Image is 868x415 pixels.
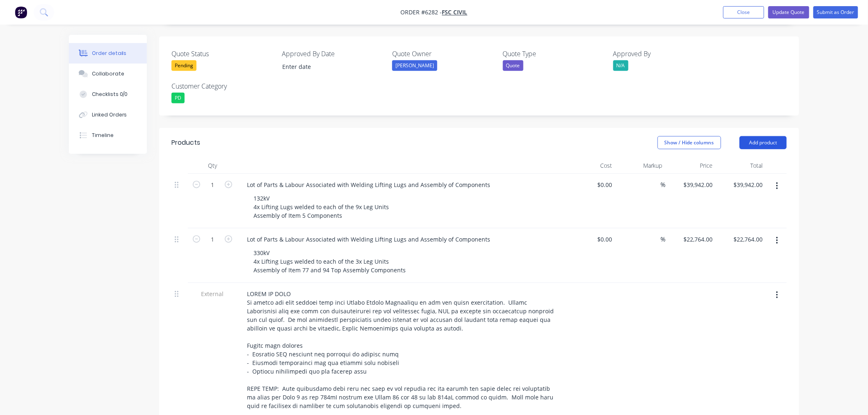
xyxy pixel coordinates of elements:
button: Show / Hide columns [658,136,721,149]
div: PD [171,93,185,103]
div: Lot of Parts & Labour Associated with Welding Lifting Lugs and Assembly of Components [240,233,497,245]
div: Cost [565,157,616,174]
button: Close [723,6,764,18]
label: Quote Type [503,49,605,59]
button: Linked Orders [69,105,147,125]
a: FSC Civil [442,9,468,16]
button: Checklists 0/0 [69,84,147,105]
div: Quote [503,60,523,71]
label: Customer Category [171,81,274,91]
div: N/A [613,60,628,71]
div: Collaborate [92,70,124,78]
label: Approved By [613,49,716,59]
span: % [661,180,666,189]
span: External [191,290,234,298]
div: Lot of Parts & Labour Associated with Welding Lifting Lugs and Assembly of Components [240,179,497,191]
label: Quote Status [171,49,274,59]
div: 132kV 4x Lifting Lugs welded to each of the 9x Leg Units Assembly of Item 5 Components [247,192,395,221]
button: Add product [740,136,787,149]
div: Products [171,138,200,148]
div: 330kV 4x Lifting Lugs welded to each of the 3x Leg Units Assembly of Item 77 and 94 Top Assembly ... [247,247,412,276]
div: Total [716,157,767,174]
div: Order details [92,50,127,57]
div: Checklists 0/0 [92,91,128,98]
div: Linked Orders [92,111,127,119]
button: Submit as Order [813,6,858,18]
button: Collaborate [69,64,147,84]
input: Enter date [276,61,379,73]
label: Approved By Date [282,49,384,59]
span: Order #6282 - [401,9,442,16]
img: Factory [15,6,27,18]
div: [PERSON_NAME] [392,60,437,71]
button: Update Quote [768,6,809,18]
div: Qty [188,157,237,174]
span: % [661,235,666,244]
div: Pending [171,60,196,71]
label: Quote Owner [392,49,495,59]
div: Timeline [92,132,114,139]
button: Timeline [69,125,147,146]
div: Price [666,157,716,174]
div: Markup [616,157,666,174]
button: Order details [69,43,147,64]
